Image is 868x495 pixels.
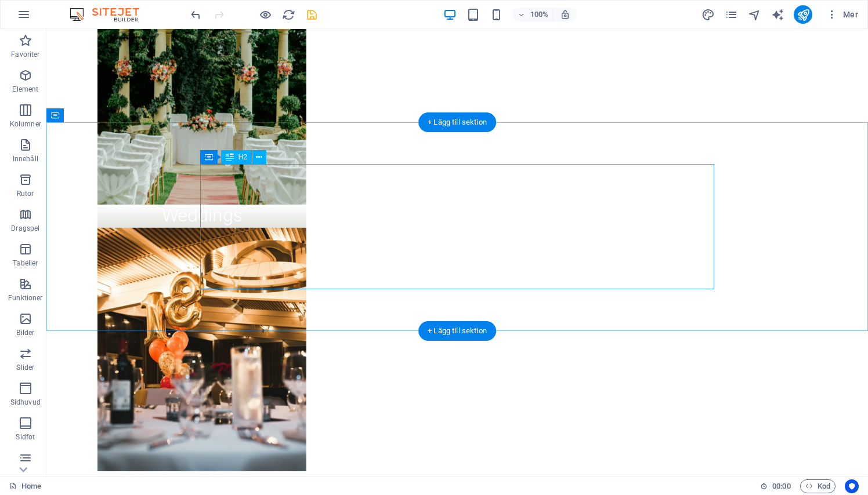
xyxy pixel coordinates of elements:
[13,154,38,163] p: Innehåll
[822,5,863,24] button: Mer
[845,479,859,493] button: Usercentrics
[794,5,812,24] button: publish
[11,50,39,59] p: Favoriter
[760,479,791,493] h6: Sessionstid
[418,112,496,132] div: + Lägg till sektion
[305,8,319,21] i: Spara (Ctrl+S)
[67,8,154,21] img: Editor Logo
[8,293,42,303] p: Funktioner
[189,8,202,21] button: undo
[16,432,35,442] p: Sidfot
[805,479,830,493] span: Kod
[238,154,247,161] span: H2
[512,8,554,21] button: 100%
[12,85,38,94] p: Element
[771,8,784,21] i: AI Writer
[748,8,761,21] i: Navigatör
[530,8,548,21] h6: 100%
[780,482,782,490] span: :
[11,224,39,233] p: Dragspel
[282,8,295,21] i: Uppdatera sida
[418,321,496,341] div: + Lägg till sektion
[701,8,715,21] button: design
[305,8,319,21] button: save
[17,189,34,198] p: Rutor
[51,176,260,338] a: Weddings
[560,9,570,20] i: Justera zoomnivån automatiskt vid storleksändring för att passa vald enhet.
[747,8,761,21] button: navigator
[826,9,858,20] span: Mer
[772,479,790,493] span: 00 00
[10,119,41,129] p: Kolumner
[10,398,41,407] p: Sidhuvud
[724,8,738,21] button: pages
[281,8,295,21] button: reload
[800,479,836,493] button: Kod
[13,259,38,268] p: Tabeller
[16,363,34,372] p: Slider
[9,479,41,493] a: Home
[725,8,738,21] i: Sidor (Ctrl+Alt+S)
[797,8,810,21] i: Publicera
[771,8,784,21] button: text_generator
[189,8,202,21] i: Ångra: Redigera rubrik (Ctrl+Z)
[16,328,34,337] p: Bilder
[701,8,715,21] i: Design (Ctrl+Alt+Y)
